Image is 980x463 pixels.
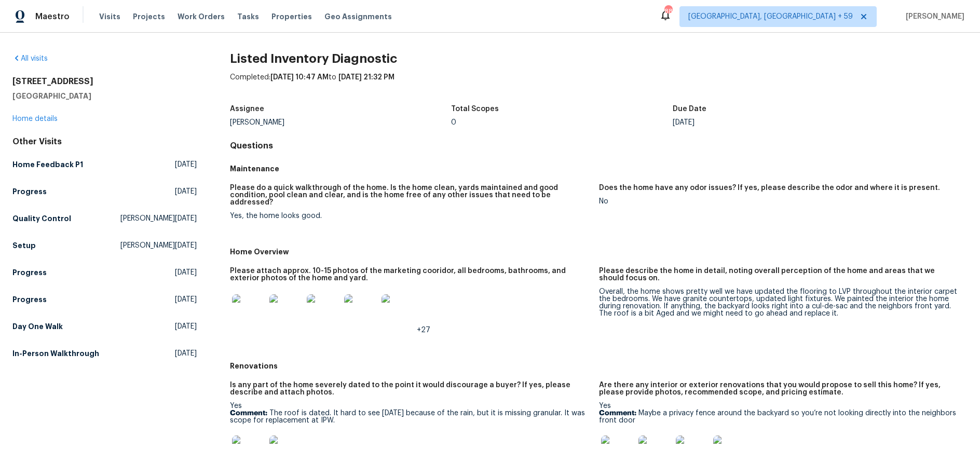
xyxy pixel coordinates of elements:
[175,159,197,170] span: [DATE]
[230,267,590,282] h5: Please attach approx. 10-15 photos of the marketing cooridor, all bedrooms, bathrooms, and exteri...
[12,213,71,224] h5: Quality Control
[599,267,959,282] h5: Please describe the home in detail, noting overall perception of the home and areas that we shoul...
[12,76,197,87] h2: [STREET_ADDRESS]
[599,382,959,396] h5: Are there any interior or exterior renovations that you would propose to sell this home? If yes, ...
[12,137,197,147] div: Other Visits
[12,155,197,174] a: Home Feedback P1[DATE]
[599,410,959,424] p: Maybe a privacy fence around the backyard so you’re not looking directly into the neighbors front...
[599,288,959,317] div: Overall, the home shows pretty well we have updated the flooring to LVP throughout the interior c...
[175,348,197,359] span: [DATE]
[230,247,968,257] h5: Home Overview
[451,105,499,113] h5: Total Scopes
[120,213,197,224] span: [PERSON_NAME][DATE]
[120,240,197,251] span: [PERSON_NAME][DATE]
[175,267,197,278] span: [DATE]
[12,182,197,201] a: Progress[DATE]
[230,72,968,99] div: Completed: to
[12,267,47,278] h5: Progress
[599,410,636,417] b: Comment:
[451,119,672,126] div: 0
[230,119,451,126] div: [PERSON_NAME]
[417,326,430,334] span: +27
[230,141,968,151] h4: Questions
[324,11,392,22] span: Geo Assignments
[664,6,672,17] div: 882
[599,184,940,192] h5: Does the home have any odor issues? If yes, please describe the odor and where it is present.
[12,91,197,101] h5: [GEOGRAPHIC_DATA]
[12,55,48,62] a: All visits
[12,321,63,332] h5: Day One Walk
[230,164,968,174] h5: Maintenance
[902,11,964,22] span: [PERSON_NAME]
[338,74,394,81] span: [DATE] 21:32 PM
[673,105,706,113] h5: Due Date
[230,184,590,206] h5: Please do a quick walkthrough of the home. Is the home clean, yards maintained and good condition...
[175,186,197,197] span: [DATE]
[673,119,894,126] div: [DATE]
[230,382,590,396] h5: Is any part of the home severely dated to the point it would discourage a buyer? If yes, please d...
[270,74,329,81] span: [DATE] 10:47 AM
[12,186,47,197] h5: Progress
[12,294,47,305] h5: Progress
[230,53,968,64] h2: Listed Inventory Diagnostic
[12,317,197,336] a: Day One Walk[DATE]
[688,11,853,22] span: [GEOGRAPHIC_DATA], [GEOGRAPHIC_DATA] + 59
[133,11,165,22] span: Projects
[12,236,197,255] a: Setup[PERSON_NAME][DATE]
[12,290,197,309] a: Progress[DATE]
[230,105,264,113] h5: Assignee
[271,11,312,22] span: Properties
[12,344,197,363] a: In-Person Walkthrough[DATE]
[230,410,267,417] b: Comment:
[12,159,83,170] h5: Home Feedback P1
[12,209,197,228] a: Quality Control[PERSON_NAME][DATE]
[175,321,197,332] span: [DATE]
[599,198,959,205] div: No
[12,348,99,359] h5: In-Person Walkthrough
[12,115,58,122] a: Home details
[175,294,197,305] span: [DATE]
[237,13,259,20] span: Tasks
[178,11,225,22] span: Work Orders
[230,361,968,371] h5: Renovations
[12,263,197,282] a: Progress[DATE]
[12,240,36,251] h5: Setup
[99,11,120,22] span: Visits
[35,11,70,22] span: Maestro
[230,410,590,424] p: The roof is dated. It hard to see [DATE] because of the rain, but it is missing granular. It was ...
[230,212,590,220] div: Yes, the home looks good.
